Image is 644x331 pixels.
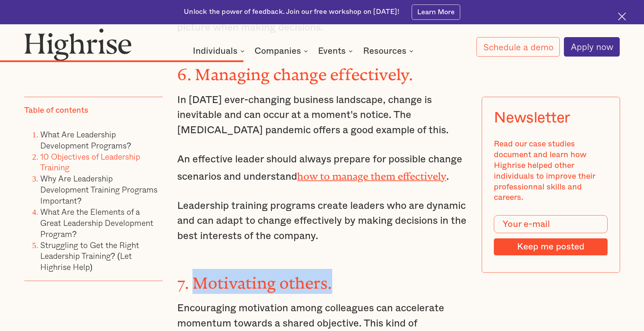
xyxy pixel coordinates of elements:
p: In [DATE] ever-changing business landscape, change is inevitable and can occur at a moment's noti... [177,93,466,138]
a: What Are the Elements of a Great Leadership Development Program? [40,205,153,240]
a: Why Are Leadership Development Training Programs Important? [40,172,157,207]
div: Individuals [193,47,247,55]
div: Read our case studies document and learn how Highrise helped other individuals to improve their p... [494,139,607,203]
strong: 6. Managing change effectively. [177,65,413,76]
a: Apply now [564,37,620,57]
a: Struggling to Get the Right Leadership Training? (Let Highrise Help) [40,238,139,273]
a: What Are Leadership Development Programs? [40,128,131,151]
div: Events [318,47,346,55]
img: Highrise logo [24,28,132,61]
div: Resources [363,47,406,55]
div: Companies [255,47,301,55]
p: Leadership training programs create leaders who are dynamic and can adapt to change effectively b... [177,198,466,244]
a: Schedule a demo [476,37,560,57]
a: 10 Objectives of Leadership Training [40,150,140,173]
div: Events [318,47,355,55]
div: Individuals [193,47,238,55]
div: Resources [363,47,415,55]
input: Keep me posted [494,238,607,255]
form: Modal Form [494,215,607,255]
input: Your e-mail [494,215,607,233]
div: Unlock the power of feedback. Join our free workshop on [DATE]! [184,7,400,17]
strong: 7. Motivating others. [177,274,332,284]
a: how to manage them effectively [297,170,446,177]
a: Learn More [412,5,460,20]
p: An effective leader should always prepare for possible change scenarios and understand . [177,152,466,184]
div: Table of contents [24,105,88,116]
img: Cross icon [618,12,626,20]
div: Newsletter [494,109,570,126]
div: Companies [255,47,310,55]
